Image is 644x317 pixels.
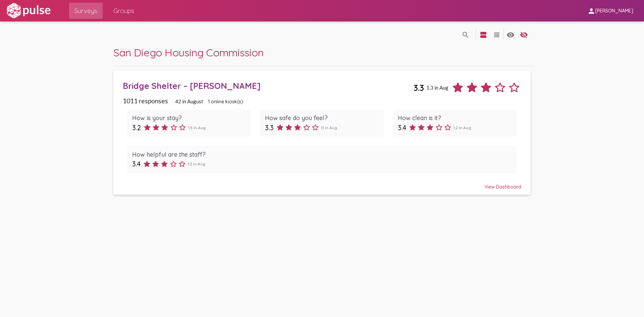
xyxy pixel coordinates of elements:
[490,28,503,41] button: language
[188,125,206,130] span: 1.5 in Aug
[113,71,531,194] a: Bridge Shelter – [PERSON_NAME]3.31.3 in Aug1011 responses42 in August1 online kiosk(s)How is your...
[123,81,414,91] div: Bridge Shelter – [PERSON_NAME]
[188,161,205,166] span: 1.2 in Aug
[265,114,379,122] div: How safe do you feel?
[398,114,512,122] div: How clean is it?
[504,28,517,41] button: language
[517,28,531,41] button: language
[462,31,470,39] mat-icon: language
[506,31,515,39] mat-icon: language
[132,123,141,132] span: 3.2
[132,151,512,158] div: How helpful are the staff?
[74,5,97,17] span: Surveys
[69,3,103,19] a: Surveys
[595,8,633,14] span: [PERSON_NAME]
[175,98,203,104] span: 42 in August
[132,160,141,168] span: 3.4
[479,31,487,39] mat-icon: language
[587,7,595,15] mat-icon: person
[459,28,472,41] button: language
[208,99,243,105] span: 1 online kiosk(s)
[520,31,528,39] mat-icon: language
[108,3,140,19] a: Groups
[321,125,337,130] span: 1.1 in Aug
[5,2,52,19] img: white-logo.svg
[426,85,448,91] span: 1.3 in Aug
[123,97,168,105] span: 1011 responses
[265,123,274,132] span: 3.3
[477,28,490,41] button: language
[123,178,521,190] div: View Dashboard
[582,4,639,17] button: [PERSON_NAME]
[414,83,424,93] span: 3.3
[132,114,246,122] div: How is your stay?
[493,31,501,39] mat-icon: language
[453,125,471,130] span: 1.2 in Aug
[398,123,406,132] span: 3.4
[113,46,264,59] span: San Diego Housing Commission
[113,5,134,17] span: Groups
